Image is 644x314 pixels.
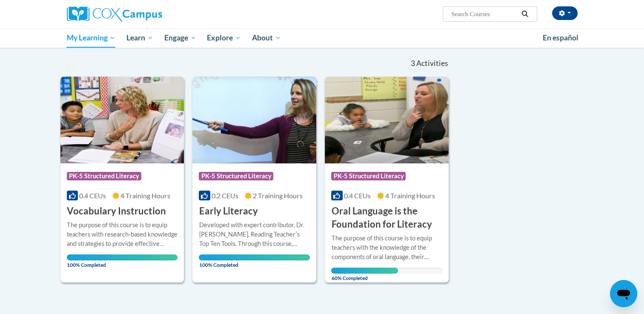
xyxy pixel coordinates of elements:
a: Explore [201,28,246,48]
div: Main menu [54,28,590,48]
h3: Vocabulary Instruction [67,205,166,218]
span: Explore [207,33,241,43]
a: My Learning [61,28,121,48]
div: Your progress [199,254,310,260]
img: Course Logo [325,77,449,163]
span: Learn [126,33,153,43]
div: The purpose of this course is to equip teachers with the knowledge of the components of oral lang... [331,234,442,262]
span: 4 Training Hours [120,191,170,200]
img: Course Logo [60,77,184,163]
a: Cox Campus [67,6,229,22]
span: PK-5 Structured Literacy [199,172,273,180]
h3: Early Literacy [199,205,258,218]
a: Engage [159,28,202,48]
span: 3 [410,59,415,68]
h3: Oral Language is the Foundation for Literacy [331,205,442,231]
button: Account Settings [552,6,578,20]
a: Course LogoPK-5 Structured Literacy0.4 CEUs4 Training Hours Vocabulary InstructionThe purpose of ... [60,77,184,283]
a: Course LogoPK-5 Structured Literacy0.2 CEUs2 Training Hours Early LiteracyDeveloped with expert c... [192,77,316,283]
span: 0.4 CEUs [344,191,371,200]
iframe: Button to launch messaging window [610,280,637,307]
a: Learn [121,28,159,48]
span: 100% Completed [67,254,178,268]
span: About [252,33,281,43]
input: Search Courses [450,9,518,19]
span: 4 Training Hours [385,191,435,200]
div: Developed with expert contributor, Dr. [PERSON_NAME], Reading Teacherʹs Top Ten Tools. Through th... [199,220,310,248]
a: Course LogoPK-5 Structured Literacy0.4 CEUs4 Training Hours Oral Language is the Foundation for L... [325,77,449,283]
span: 2 Training Hours [253,191,303,200]
img: Course Logo [192,77,316,163]
img: Cox Campus [67,6,162,22]
span: 0.4 CEUs [79,191,106,200]
div: Your progress [331,268,398,274]
span: My Learning [66,33,115,43]
button: Search [518,9,531,19]
span: PK-5 Structured Literacy [67,172,141,180]
div: The purpose of this course is to equip teachers with research-based knowledge and strategies to p... [67,220,178,248]
a: About [246,28,286,48]
a: En español [537,29,584,47]
span: 60% Completed [331,268,398,281]
div: Your progress [67,254,178,260]
span: PK-5 Structured Literacy [331,172,406,180]
span: En español [543,33,578,42]
span: 100% Completed [199,254,310,268]
span: Activities [416,59,448,68]
span: Engage [164,33,196,43]
span: 0.2 CEUs [212,191,238,200]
